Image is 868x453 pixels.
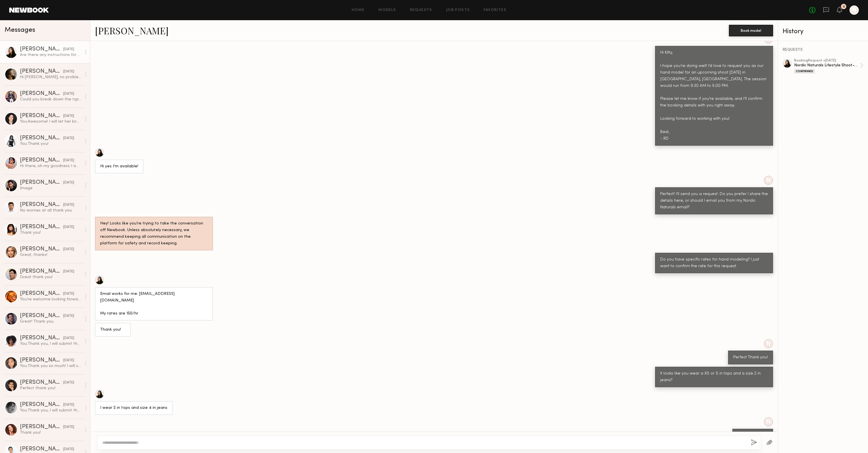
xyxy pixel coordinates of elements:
div: [PERSON_NAME] [20,402,63,408]
div: Hi yes I’m available! [100,163,138,170]
div: You: Thank you so much! I will submit these! [20,363,81,369]
div: You: Thank you, I will submit these! [20,341,81,347]
a: Home [352,8,365,12]
div: Perfect Thank you! [733,354,768,361]
div: [DATE] [63,291,74,297]
div: [PERSON_NAME] [20,91,63,97]
div: [PERSON_NAME] [20,335,63,341]
a: [PERSON_NAME] [95,24,169,37]
div: [PERSON_NAME] [20,269,63,274]
div: [DATE] [63,358,74,363]
div: [DATE] [63,136,74,141]
a: bookingRequest •[DATE]Nordic Naturals Lifestyle Shoot-P067Confirmed [794,59,863,74]
div: [PERSON_NAME] [20,246,63,252]
div: [PERSON_NAME] [20,113,63,119]
div: [PERSON_NAME] [20,291,63,297]
div: Great thank you! [20,274,81,280]
div: History [783,28,863,35]
div: Hi there, oh my goodness I am so sorry. Unfortunately I was shooting in [GEOGRAPHIC_DATA] and I c... [20,163,81,169]
div: Perfect thank you! [20,385,81,391]
div: [PERSON_NAME] [20,158,63,163]
div: It looks like you wear a XS or S in tops and a size 2 in jeans? [660,370,768,384]
div: Could you break down the typical day rates? [20,97,81,102]
div: Hi Kitty, I hope you’re doing well! I’d love to request you as our hand model for an upcoming sho... [660,50,768,142]
div: [PERSON_NAME] [20,69,63,74]
div: Thank you! [20,430,81,435]
div: [DATE] [63,380,74,385]
div: [DATE] [63,247,74,252]
div: [DATE] [63,113,74,119]
div: Confirmed [794,69,815,74]
a: Requests [410,8,432,12]
div: [PERSON_NAME] [20,424,63,430]
div: [PERSON_NAME] [20,180,63,186]
div: Image [20,186,81,191]
a: Job Posts [446,8,470,12]
div: [PERSON_NAME] [20,446,63,452]
div: You’re welcome looking forward to opportunity to work with you all. [GEOGRAPHIC_DATA] [20,297,81,302]
a: Book model [729,28,773,33]
div: Perfect! I’ll send you a request. Do you prefer I share the details here, or should I email you f... [660,191,768,211]
div: [DATE] [63,402,74,408]
div: [DATE] [63,269,74,274]
button: Book model [729,25,773,36]
div: [DATE] [63,424,74,430]
a: Models [378,8,396,12]
div: Thank you! [20,230,81,235]
div: [PERSON_NAME] [20,313,63,319]
div: 3 [843,5,845,8]
div: [PERSON_NAME] [20,357,63,363]
div: Are there any instructions for nail/color? [20,52,81,58]
span: Messages [5,27,35,33]
a: N [850,5,859,15]
div: booking Request • [DATE] [794,59,860,63]
div: Great! Thank you. [20,319,81,324]
div: I wear S in tops and size 4 in jeans [100,405,167,411]
div: You: Awesome! I will let her know. [20,119,81,124]
div: You: Thank you, I will submit these! [20,408,81,413]
div: [DATE] [63,202,74,208]
div: [DATE] [63,69,74,74]
div: [DATE] [63,47,74,52]
div: Nordic Naturals Lifestyle Shoot-P067 [794,63,860,68]
div: Do you have specific rates for hand modeling? I just want to confirm the rate for this request. [660,257,768,270]
div: [PERSON_NAME] [20,202,63,208]
div: You: Thank you! [20,141,81,147]
div: Hi [PERSON_NAME], no problem [EMAIL_ADDRESS][PERSON_NAME][DOMAIN_NAME] [PHONE_NUMBER] I would rat... [20,74,81,80]
div: [PERSON_NAME] [20,46,63,52]
div: REQUESTS [783,48,863,52]
div: [PERSON_NAME] [20,135,63,141]
div: [PERSON_NAME] [20,380,63,385]
div: [DATE] [63,158,74,163]
div: Thank you! [100,327,126,333]
div: [DATE] [63,91,74,97]
div: Great, thanks! [20,252,81,258]
div: [DATE] [63,447,74,452]
div: [DATE] [63,313,74,319]
div: No worries at all thank you [20,208,81,213]
div: [DATE] [63,180,74,186]
div: Email works for me: [EMAIL_ADDRESS][DOMAIN_NAME] My rates are 150/hr [100,291,208,317]
a: Favorites [484,8,506,12]
div: [DATE] [63,336,74,341]
div: [DATE] [63,224,74,230]
div: Hey! Looks like you’re trying to take the conversation off Newbook. Unless absolutely necessary, ... [100,220,208,247]
div: [PERSON_NAME] [20,224,63,230]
